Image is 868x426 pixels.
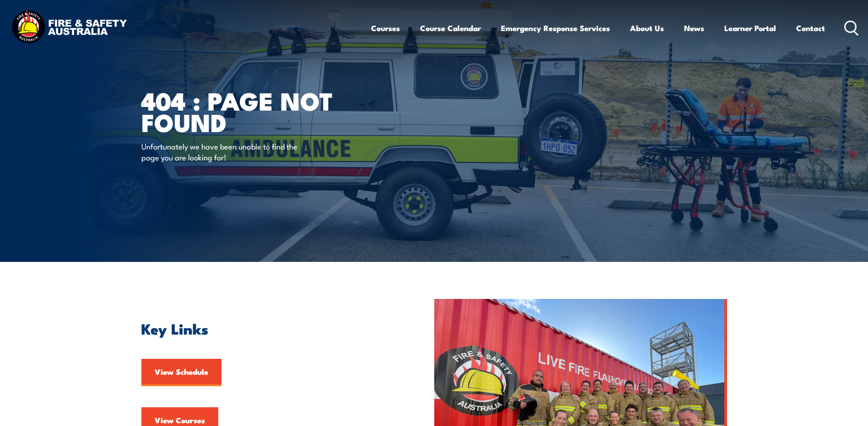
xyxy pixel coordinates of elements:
a: News [684,16,704,40]
a: View Schedule [141,359,221,386]
a: About Us [630,16,664,40]
p: Unfortunately we have been unable to find the page you are looking for! [141,141,308,162]
a: Course Calendar [420,16,481,40]
a: Contact [796,16,825,40]
a: Emergency Response Services [501,16,610,40]
h2: Key Links [141,322,392,335]
a: Learner Portal [724,16,776,40]
h1: 404 : Page Not Found [141,90,367,132]
a: Courses [371,16,400,40]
